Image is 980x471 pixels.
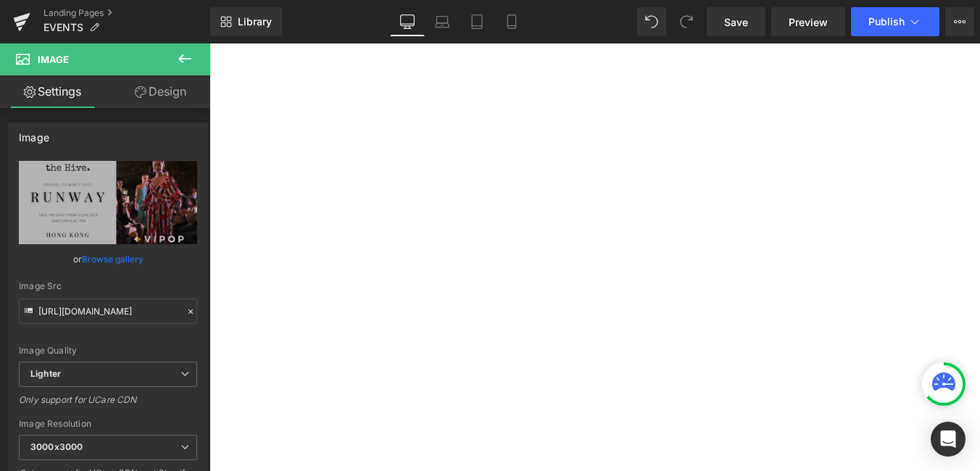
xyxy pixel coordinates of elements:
[494,7,529,36] a: Mobile
[19,123,49,143] div: Image
[43,7,210,19] a: Landing Pages
[19,251,197,267] div: or
[672,7,701,36] button: Redo
[931,422,966,457] div: Open Intercom Messenger
[43,22,83,33] span: EVENTS
[425,7,460,36] a: Laptop
[724,14,748,30] span: Save
[19,281,197,291] div: Image Src
[30,441,83,452] b: 3000x3000
[19,299,197,324] input: Link
[238,15,272,28] span: Library
[945,7,974,36] button: More
[19,419,197,429] div: Image Resolution
[19,394,197,415] div: Only support for UCare CDN
[210,7,282,36] a: New Library
[771,7,845,36] a: Preview
[851,7,939,36] button: Publish
[789,14,828,30] span: Preview
[637,7,666,36] button: Undo
[82,246,144,272] a: Browse gallery
[108,75,213,108] a: Design
[30,368,61,379] b: Lighter
[38,54,69,65] span: Image
[460,7,494,36] a: Tablet
[19,346,197,356] div: Image Quality
[390,7,425,36] a: Desktop
[868,16,905,28] span: Publish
